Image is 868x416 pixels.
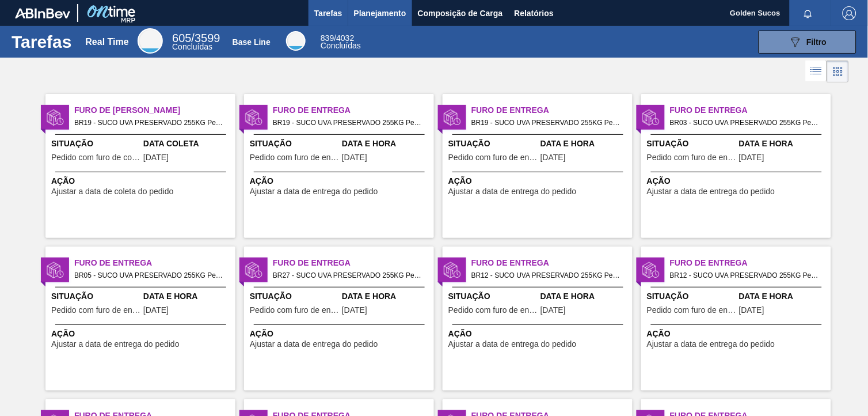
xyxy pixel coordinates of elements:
[471,257,633,269] span: Furo de Entrega
[74,269,226,282] span: BR05 - SUCO UVA PRESERVADO 255KG Pedido - 2003603
[143,153,169,162] span: 03/09/2025
[342,153,367,162] span: 20/09/2025,
[250,175,431,187] span: Ação
[642,109,660,126] img: status
[471,104,633,116] span: Furo de Entrega
[807,37,827,47] span: Filtro
[47,109,64,126] img: status
[739,138,828,150] span: Data e Hora
[51,187,174,196] span: Ajustar a data de coleta do pedido
[540,138,630,150] span: Data e Hora
[806,60,827,82] div: Visão em Lista
[74,104,235,116] span: Furo de Coleta
[790,5,827,21] button: Notificações
[448,328,630,340] span: Ação
[540,306,566,315] span: 15/09/2025,
[51,175,233,187] span: Ação
[670,269,822,282] span: BR12 - SUCO UVA PRESERVADO 255KG Pedido - 1990795
[540,290,630,302] span: Data e Hora
[321,33,334,43] span: 839
[250,340,378,349] span: Ajustar a data de entrega do pedido
[172,32,191,44] span: 605
[448,290,538,302] span: Situação
[642,262,660,279] img: status
[670,257,831,269] span: Furo de Entrega
[47,262,64,279] img: status
[138,28,163,54] div: Real Time
[51,290,140,302] span: Situação
[143,306,169,315] span: 17/09/2025,
[354,6,406,20] span: Planejamento
[843,6,856,20] img: Logout
[250,290,339,302] span: Situação
[172,33,220,51] div: Real Time
[321,35,361,50] div: Base Line
[286,31,306,51] div: Base Line
[51,328,233,340] span: Ação
[448,138,538,150] span: Situação
[827,60,849,82] div: Visão em Cards
[739,306,764,315] span: 15/09/2025,
[74,257,235,269] span: Furo de Entrega
[51,138,140,150] span: Situação
[85,37,128,47] div: Real Time
[51,340,180,349] span: Ajustar a data de entrega do pedido
[273,269,425,282] span: BR27 - SUCO UVA PRESERVADO 255KG Pedido - 2013111
[647,175,828,187] span: Ação
[172,32,220,44] span: / 3599
[342,138,431,150] span: Data e Hora
[143,138,233,150] span: Data Coleta
[342,290,431,302] span: Data e Hora
[448,153,538,162] span: Pedido com furo de entrega
[245,109,262,126] img: status
[250,306,339,315] span: Pedido com furo de entrega
[471,116,623,129] span: BR19 - SUCO UVA PRESERVADO 255KG Pedido - 1990803
[172,42,212,51] span: Concluídas
[342,306,367,315] span: 14/09/2025,
[250,328,431,340] span: Ação
[418,6,503,20] span: Composição de Carga
[540,153,566,162] span: 20/09/2025,
[74,116,226,129] span: BR19 - SUCO UVA PRESERVADO 255KG Pedido - 2017670
[647,153,736,162] span: Pedido com furo de entrega
[647,290,736,302] span: Situação
[12,35,72,48] h1: Tarefas
[448,306,538,315] span: Pedido com furo de entrega
[647,328,828,340] span: Ação
[250,138,339,150] span: Situação
[647,340,775,349] span: Ajustar a data de entrega do pedido
[448,187,577,196] span: Ajustar a data de entrega do pedido
[471,269,623,282] span: BR12 - SUCO UVA PRESERVADO 255KG Pedido - 1981391
[444,262,461,279] img: status
[670,116,822,129] span: BR03 - SUCO UVA PRESERVADO 255KG Pedido - 2013113
[273,116,425,129] span: BR19 - SUCO UVA PRESERVADO 255KG Pedido - 2013118
[51,306,140,315] span: Pedido com furo de entrega
[739,153,764,162] span: 19/09/2025,
[250,187,378,196] span: Ajustar a data de entrega do pedido
[739,290,828,302] span: Data e Hora
[515,6,554,20] span: Relatórios
[444,109,461,126] img: status
[250,153,339,162] span: Pedido com furo de entrega
[314,6,342,20] span: Tarefas
[647,187,775,196] span: Ajustar a data de entrega do pedido
[321,41,361,50] span: Concluídas
[15,8,70,18] img: TNhmsLtSVTkK8tSr43FrP2fwEKptu5GPRR3wAAAABJRU5ErkJggg==
[670,104,831,116] span: Furo de Entrega
[759,31,856,54] button: Filtro
[448,340,577,349] span: Ajustar a data de entrega do pedido
[143,290,233,302] span: Data e Hora
[51,153,140,162] span: Pedido com furo de coleta
[245,262,262,279] img: status
[448,175,630,187] span: Ação
[647,306,736,315] span: Pedido com furo de entrega
[273,104,434,116] span: Furo de Entrega
[647,138,736,150] span: Situação
[273,257,434,269] span: Furo de Entrega
[233,37,271,47] div: Base Line
[321,33,354,43] span: / 4032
